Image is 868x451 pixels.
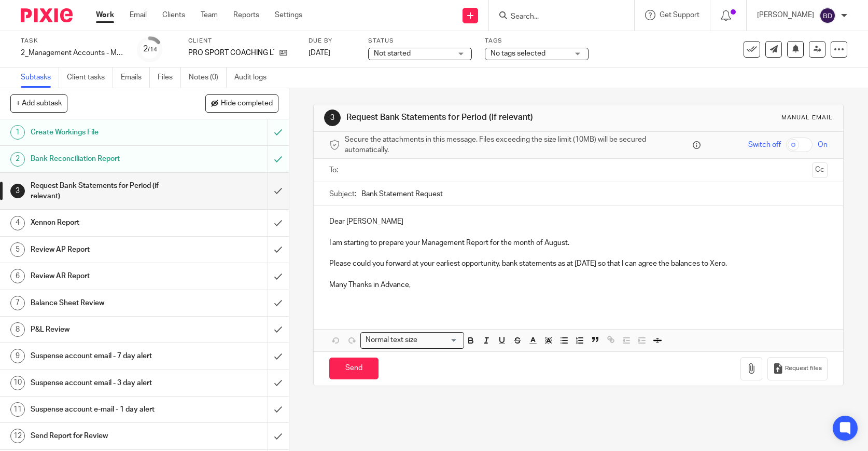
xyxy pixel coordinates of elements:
a: Work [96,10,114,20]
input: Search for option [421,335,458,346]
button: Request files [767,357,828,380]
label: Client [188,37,296,45]
small: /14 [148,47,157,52]
div: 4 [10,216,25,230]
div: 3 [10,184,25,198]
a: Settings [275,10,302,20]
a: Clients [162,10,185,20]
a: Reports [233,10,259,20]
span: On [818,140,828,150]
h1: Send Report for Review [31,428,182,444]
div: 2_Management Accounts - Monthly - NEW [21,48,124,58]
a: Email [130,10,147,20]
h1: Balance Sheet Review [31,295,182,311]
label: Tags [485,37,589,45]
h1: Review AP Report [31,242,182,257]
a: Emails [121,67,150,88]
h1: Request Bank Statements for Period (if relevant) [346,112,601,123]
button: Hide completed [205,94,278,112]
h1: Suspense account email - 3 day alert [31,375,182,391]
h1: Suspense account email - 7 day alert [31,348,182,364]
span: Normal text size [363,335,419,346]
p: I am starting to prepare your Management Report for the month of August. [329,238,828,248]
img: svg%3E [819,7,836,24]
h1: Request Bank Statements for Period (if relevant) [31,178,182,204]
label: To: [329,165,341,175]
div: Manual email [781,114,833,122]
h1: Suspense account e-mail - 1 day alert [31,402,182,417]
div: 11 [10,402,25,417]
p: PRO SPORT COACHING LTD [188,48,274,58]
div: 8 [10,322,25,337]
div: 2 [10,152,25,167]
h1: Create Workings File [31,125,182,140]
span: Request files [785,364,822,373]
h1: Bank Reconciliation Report [31,151,182,167]
div: 9 [10,349,25,363]
p: Please could you forward at your earliest opportunity, bank statements as at [DATE] so that I can... [329,258,828,269]
p: Dear [PERSON_NAME] [329,216,828,227]
a: Audit logs [234,67,274,88]
a: Team [201,10,218,20]
p: Many Thanks in Advance, [329,280,828,290]
h1: Xennon Report [31,215,182,230]
a: Client tasks [67,67,113,88]
div: 10 [10,376,25,390]
span: [DATE] [309,49,330,57]
img: Pixie [21,8,73,22]
h1: P&L Review [31,322,182,337]
div: 7 [10,296,25,310]
button: Cc [812,162,828,178]
div: 12 [10,429,25,443]
input: Search [510,12,603,22]
span: Not started [374,50,411,57]
label: Task [21,37,124,45]
span: Secure the attachments in this message. Files exceeding the size limit (10MB) will be secured aut... [345,134,690,156]
button: + Add subtask [10,94,67,112]
div: 5 [10,242,25,257]
div: Search for option [360,332,464,348]
a: Subtasks [21,67,59,88]
label: Subject: [329,189,356,199]
span: No tags selected [491,50,545,57]
div: 6 [10,269,25,283]
div: 1 [10,125,25,140]
div: 3 [324,110,341,126]
h1: Review AR Report [31,268,182,284]
p: [PERSON_NAME] [757,10,814,20]
span: Switch off [748,140,781,150]
label: Status [368,37,472,45]
span: Get Support [660,11,699,19]
span: Hide completed [221,100,273,108]
input: Send [329,358,379,380]
a: Notes (0) [189,67,227,88]
label: Due by [309,37,355,45]
div: 2 [143,43,157,55]
a: Files [158,67,181,88]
